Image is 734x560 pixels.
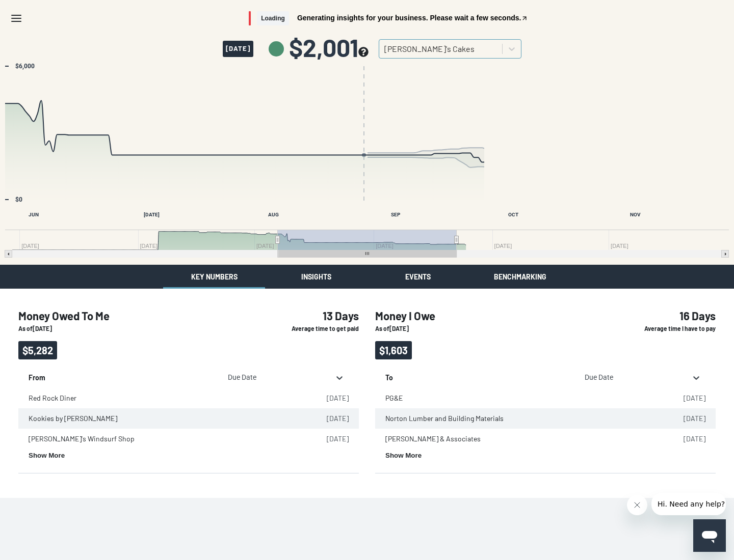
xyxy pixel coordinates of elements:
[15,196,22,203] text: $0
[248,324,359,333] p: Average time to get paid
[10,12,22,24] svg: Menu
[605,324,716,333] p: Average time I have to pay
[297,14,521,21] span: Generating insights for your business. Please wait a few seconds.
[18,309,231,322] h4: Money Owed To Me
[18,429,302,449] td: [PERSON_NAME]'s Windsurf Shop
[358,47,369,59] button: see more about your cashflow projection
[627,495,647,515] iframe: Close message
[144,212,160,217] text: [DATE]
[18,341,57,359] span: $5,282
[302,388,359,408] td: [DATE]
[257,11,289,26] span: Loading
[163,265,265,289] button: Key Numbers
[249,11,528,26] button: LoadingGenerating insights for your business. Please wait a few seconds.
[375,388,659,408] td: PG&E
[659,429,716,449] td: [DATE]
[391,212,401,217] text: SEP
[375,408,659,429] td: Norton Lumber and Building Materials
[18,324,231,333] p: As of [DATE]
[385,452,422,459] button: Show More
[605,309,716,322] h4: 16 Days
[367,265,469,289] button: Events
[289,35,369,60] span: $2,001
[375,309,588,322] h4: Money I Owe
[302,429,359,449] td: [DATE]
[18,388,302,408] td: Red Rock Diner
[15,63,35,70] text: $6,000
[29,368,213,383] p: From
[268,212,279,217] text: AUG
[469,265,571,289] button: Benchmarking
[385,368,569,383] p: To
[375,324,588,333] p: As of [DATE]
[693,519,726,552] iframe: Button to launch messaging window
[659,388,716,408] td: [DATE]
[29,212,39,217] text: JUN
[581,373,686,383] div: Due Date
[224,373,329,383] div: Due Date
[659,408,716,429] td: [DATE]
[630,212,641,217] text: NOV
[248,309,359,322] h4: 13 Days
[29,452,65,459] button: Show More
[265,265,367,289] button: Insights
[651,493,726,515] iframe: Message from company
[223,41,253,57] span: [DATE]
[18,408,302,429] td: Kookies by [PERSON_NAME]
[375,341,412,359] span: $1,603
[508,212,518,217] text: OCT
[302,408,359,429] td: [DATE]
[375,429,659,449] td: [PERSON_NAME] & Associates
